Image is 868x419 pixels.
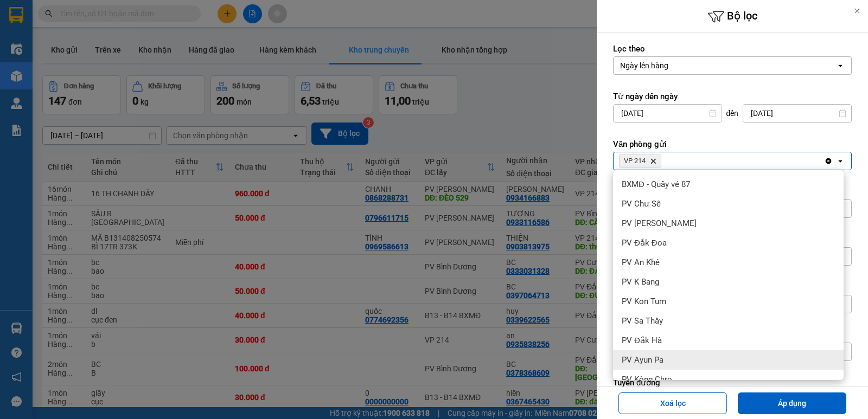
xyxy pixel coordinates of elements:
span: VP 214, close by backspace [619,154,661,167]
input: Selected VP 214. [663,156,665,166]
span: PV Chư Sê [622,198,661,209]
span: PV Kông Chro [622,374,672,385]
span: PV Đắk Đoa [622,237,667,248]
ul: Menu [613,170,844,380]
button: Xoá lọc [618,392,727,414]
label: Từ ngày đến ngày [613,91,852,102]
input: Select a date. [743,105,851,122]
label: Văn phòng gửi [613,139,852,150]
input: Selected Ngày lên hàng. [669,60,671,71]
span: đến [726,108,739,119]
span: PV Sa Thầy [622,315,663,326]
span: PV K Bang [622,276,659,287]
span: PV Ayun Pa [622,354,663,365]
svg: Clear all [824,157,833,165]
svg: open [836,61,845,70]
span: BXMĐ - Quầy vé 87 [622,179,690,190]
span: PV An Khê [622,257,660,268]
svg: Delete [650,158,656,164]
input: Select a date. [614,105,722,122]
button: Áp dụng [738,392,846,414]
label: Lọc theo [613,43,852,54]
div: Ngày lên hàng [620,60,668,71]
label: Tuyến đường [613,377,852,388]
h6: Bộ lọc [597,8,868,25]
svg: open [836,157,845,165]
span: PV Đắk Hà [622,335,662,346]
span: VP 214 [624,157,646,165]
span: PV Kon Tum [622,296,666,307]
span: PV [PERSON_NAME] [622,218,697,229]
